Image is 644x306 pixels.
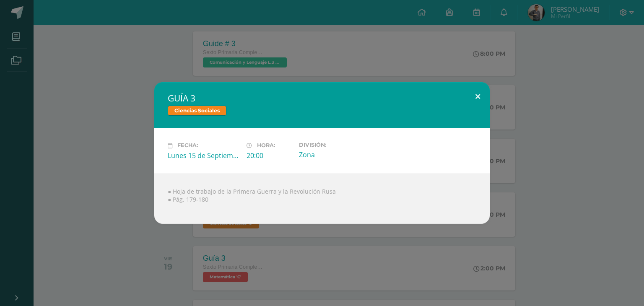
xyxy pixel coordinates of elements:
button: Close (Esc) [466,82,490,111]
div: Lunes 15 de Septiembre [168,151,240,160]
span: Ciencias Sociales [168,106,226,116]
h2: GUÍA 3 [168,92,476,104]
div: ● Hoja de trabajo de la Primera Guerra y la Revolución Rusa ● Pág. 179-180 [154,174,490,224]
div: Zona [299,150,371,159]
div: 20:00 [247,151,292,160]
span: Fecha: [177,143,198,149]
label: División: [299,142,371,148]
span: Hora: [257,143,275,149]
